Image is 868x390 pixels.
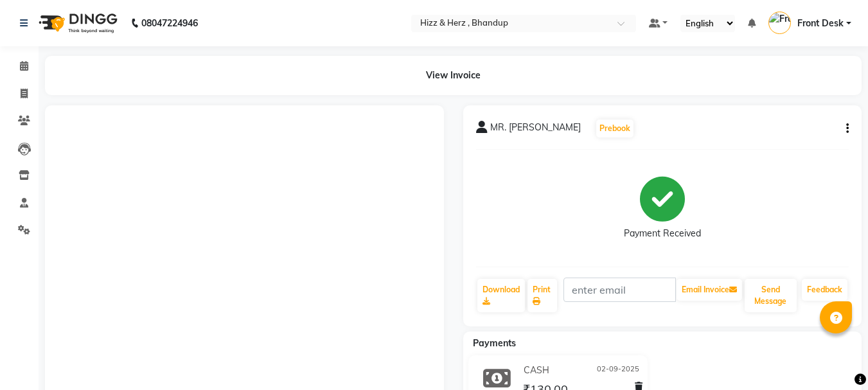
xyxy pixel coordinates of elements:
span: Front Desk [797,17,844,30]
span: 02-09-2025 [597,364,639,377]
a: Feedback [802,279,847,301]
button: Email Invoice [677,279,742,301]
a: Print [527,279,557,312]
iframe: chat widget [814,339,855,377]
img: logo [33,5,121,41]
button: Send Message [745,279,797,312]
a: Download [477,279,525,312]
button: Prebook [596,120,633,137]
b: 08047224946 [141,5,198,41]
input: enter email [563,278,676,302]
span: MR. [PERSON_NAME] [490,121,581,139]
span: CASH [524,364,549,377]
span: Payments [473,337,516,349]
div: Payment Received [624,227,701,240]
div: View Invoice [45,56,862,95]
img: Front Desk [768,12,791,34]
